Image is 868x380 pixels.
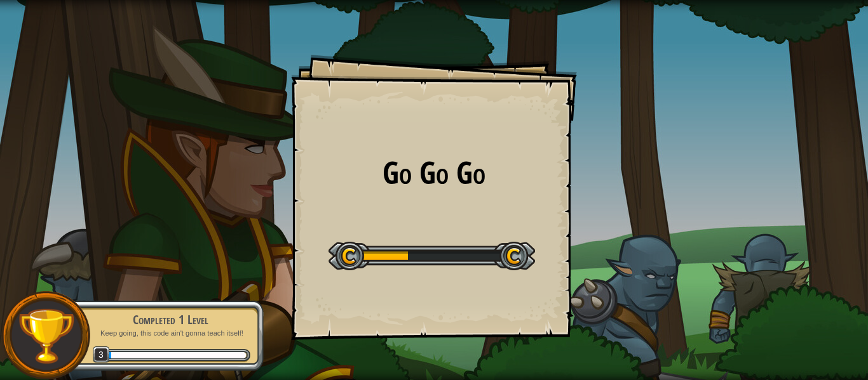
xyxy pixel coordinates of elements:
[17,307,75,365] img: trophy.png
[90,329,250,338] p: Keep going, this code ain't gonna teach itself!
[304,156,564,190] h1: Go Go Go
[93,346,110,364] span: 3
[111,352,246,358] div: 32 XP until level 4
[90,311,250,329] div: Completed 1 Level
